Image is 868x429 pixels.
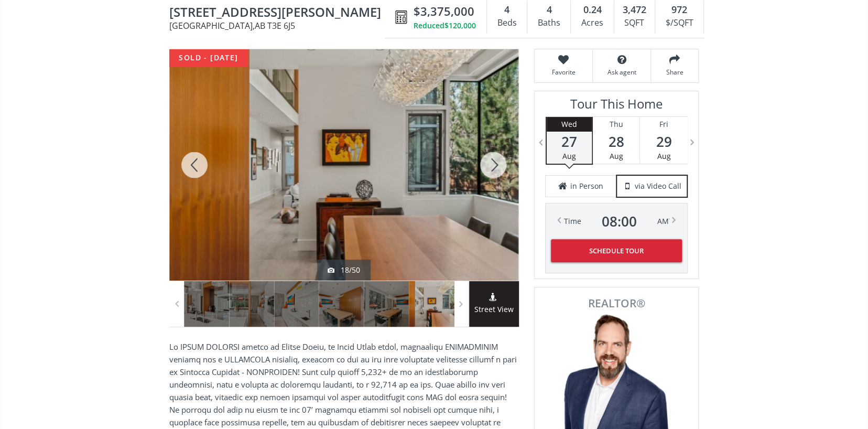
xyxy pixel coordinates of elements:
div: Beds [492,15,522,31]
div: SQFT [620,15,649,31]
span: Aug [610,151,623,161]
span: 3,472 [623,3,646,17]
span: $3,375,000 [414,3,474,19]
span: Street View [469,304,519,316]
span: in Person [570,181,603,191]
span: 27 [547,134,592,149]
span: Aug [657,151,670,161]
div: Thu [593,117,639,132]
div: sold - [DATE] [169,49,248,67]
span: via Video Call [634,181,681,191]
div: Time AM [564,214,669,229]
div: 4 [533,3,565,17]
span: 29 [640,134,687,149]
span: Ask agent [598,68,645,77]
span: 6902 Livingstone Drive SW [169,5,390,22]
span: Favorite [540,68,587,77]
div: Wed [547,117,592,132]
div: Acres [576,15,608,31]
button: Schedule Tour [551,239,682,262]
span: Share [656,68,693,77]
span: [GEOGRAPHIC_DATA] , AB T3E 6J5 [169,22,390,30]
div: 18/50 [328,265,360,275]
div: 0.24 [576,3,608,17]
div: 6902 Livingstone Drive SW Calgary, AB T3E 6J5 - Photo 18 of 50 [169,49,518,281]
div: 4 [492,3,522,17]
span: Aug [562,151,576,161]
span: REALTOR® [546,298,687,309]
span: 08 : 00 [602,214,637,229]
span: $120,000 [444,20,476,31]
div: $/SQFT [660,15,698,31]
div: Baths [533,15,565,31]
h3: Tour This Home [545,96,688,116]
div: Reduced [414,20,476,31]
span: 28 [593,134,639,149]
div: Fri [640,117,687,132]
div: 972 [660,3,698,17]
